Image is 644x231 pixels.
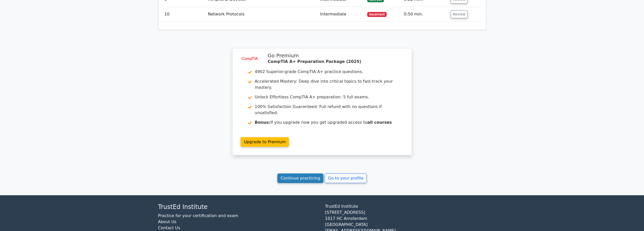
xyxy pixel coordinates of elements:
[451,10,468,18] button: Review
[325,173,367,183] a: Go to your profile
[206,7,318,22] td: Network Protocols
[158,225,180,230] a: Contact Us
[367,12,387,17] span: Incorrect
[162,7,206,22] td: 10
[277,173,324,183] a: Continue practicing
[158,213,238,218] a: Practice for your certification and exam
[318,7,365,22] td: Intermediate
[158,219,176,224] a: About Us
[402,7,449,22] td: 0:50 min.
[241,137,289,147] a: Upgrade to Premium
[158,203,319,211] h4: TrustEd Institute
